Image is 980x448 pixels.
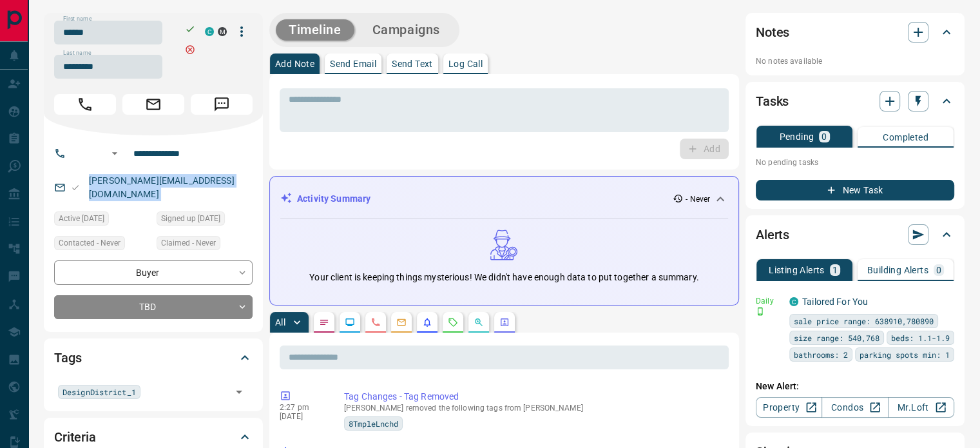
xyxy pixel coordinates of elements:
p: Send Email [330,59,376,68]
svg: Calls [370,317,381,327]
p: Tag Changes - Tag Removed [344,390,724,404]
div: Tasks [756,86,954,117]
span: 8TmpleLnchd [349,417,398,430]
a: Property [756,397,822,418]
svg: Listing Alerts [422,317,432,327]
h2: Notes [756,22,789,43]
span: Active [DATE] [59,212,104,225]
p: Completed [883,133,928,142]
p: Send Text [392,59,433,68]
p: 0 [936,266,941,275]
button: Open [107,146,122,161]
span: Contacted - Never [59,237,120,249]
span: bathrooms: 2 [794,348,848,361]
div: Mon Oct 11 2021 [54,211,150,229]
div: Alerts [756,219,954,250]
span: Call [54,94,116,115]
div: condos.ca [789,297,798,306]
a: Condos [821,397,888,418]
p: 2:27 pm [280,403,325,412]
div: Tags [54,342,253,373]
p: 0 [821,132,827,141]
svg: Notes [319,317,329,327]
span: beds: 1.1-1.9 [891,331,950,344]
p: Listing Alerts [769,266,825,275]
div: mrloft.ca [218,27,227,36]
div: Activity Summary- Never [280,187,728,211]
span: DesignDistrict_1 [62,385,136,398]
svg: Emails [396,317,407,327]
span: Message [191,94,253,115]
label: First name [63,15,91,23]
button: New Task [756,180,954,200]
p: No pending tasks [756,153,954,172]
svg: Email Valid [71,183,80,192]
span: Email [122,94,184,115]
span: sale price range: 638910,780890 [794,315,934,327]
span: size range: 540,768 [794,331,879,344]
button: Timeline [276,19,354,41]
label: Last name [63,49,91,57]
button: Open [230,383,248,401]
svg: Lead Browsing Activity [345,317,355,327]
p: Pending [779,132,814,141]
h2: Alerts [756,224,789,245]
a: Mr.Loft [888,397,954,418]
svg: Requests [448,317,458,327]
button: Campaigns [360,19,453,41]
div: Tue Feb 08 2011 [157,211,253,229]
h2: Tags [54,347,81,368]
p: Daily [756,295,782,307]
p: [PERSON_NAME] removed the following tags from [PERSON_NAME] [344,404,724,413]
a: [PERSON_NAME][EMAIL_ADDRESS][DOMAIN_NAME] [89,175,235,199]
p: Activity Summary [297,192,370,206]
span: parking spots min: 1 [860,348,950,361]
p: Add Note [275,59,314,68]
span: Signed up [DATE] [161,212,220,225]
div: Notes [756,17,954,48]
h2: Criteria [54,427,96,447]
p: - Never [686,193,710,205]
span: Claimed - Never [161,237,216,249]
p: All [275,318,285,327]
svg: Opportunities [474,317,484,327]
div: condos.ca [205,27,214,36]
a: Tailored For You [802,297,868,307]
div: TBD [54,295,253,319]
p: New Alert: [756,380,954,393]
div: Buyer [54,260,253,284]
p: [DATE] [280,412,325,421]
h2: Tasks [756,91,789,112]
p: Building Alerts [867,266,928,275]
svg: Agent Actions [499,317,510,327]
p: Log Call [448,59,483,68]
p: No notes available [756,55,954,67]
svg: Push Notification Only [756,307,765,316]
p: Your client is keeping things mysterious! We didn't have enough data to put together a summary. [309,271,698,284]
p: 1 [832,266,838,275]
